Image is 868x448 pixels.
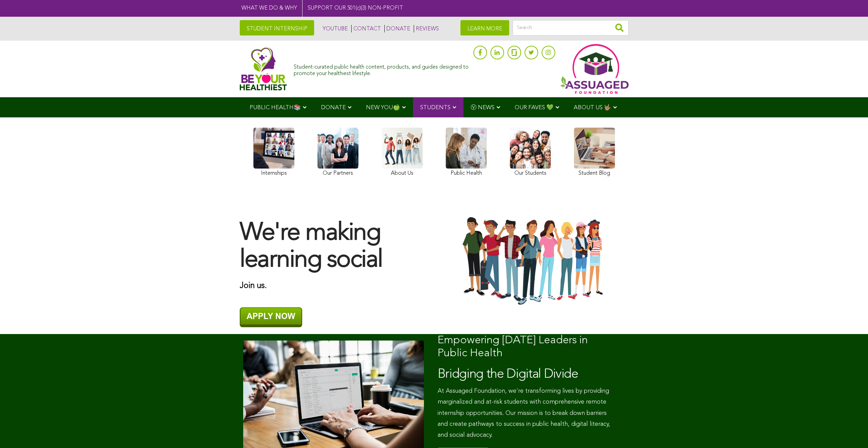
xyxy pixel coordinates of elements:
[513,20,629,35] input: Search
[574,105,611,111] span: ABOUT US 🤟🏽
[321,105,346,111] span: DONATE
[441,216,629,306] img: Group-Of-Students-Assuaged
[834,415,868,448] iframe: Chat Widget
[250,105,301,111] span: PUBLIC HEALTH📚
[512,49,516,56] img: glassdoor
[471,105,495,111] span: Ⓥ NEWS
[366,105,400,111] span: NEW YOU🍏
[420,105,451,111] span: STUDENTS
[438,334,618,360] div: Empowering [DATE] Leaders in Public Health
[240,47,287,90] img: Assuaged
[240,282,267,290] strong: Join us.
[351,25,381,32] a: CONTACT
[515,105,554,111] span: OUR FAVES 💚
[460,20,509,35] a: LEARN MORE
[240,97,629,117] div: Navigation Menu
[438,386,618,441] p: At Assuaged Foundation, we're transforming lives by providing marginalized and at-risk students w...
[240,307,302,327] img: APPLY NOW
[414,25,439,32] a: REVIEWS
[560,44,629,94] img: Assuaged App
[438,367,618,382] h2: Bridging the Digital Divide
[240,220,427,274] h1: We're making learning social
[384,25,410,32] a: DONATE
[294,61,470,77] div: Student-curated public health content, products, and guides designed to promote your healthiest l...
[240,20,314,35] a: STUDENT INTERNSHIP
[321,25,348,32] a: YOUTUBE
